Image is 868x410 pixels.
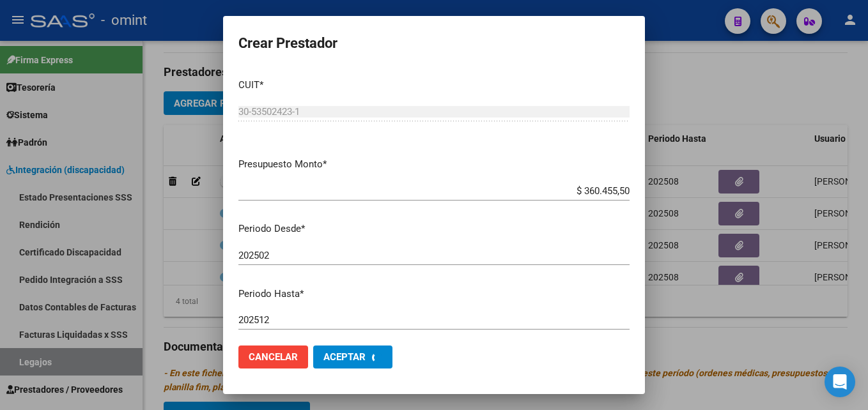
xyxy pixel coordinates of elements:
[238,157,630,172] p: Presupuesto Monto
[238,31,630,56] h2: Crear Prestador
[323,351,366,363] span: Aceptar
[238,78,630,93] p: CUIT
[238,345,308,368] button: Cancelar
[825,367,855,397] div: Open Intercom Messenger
[249,351,298,363] span: Cancelar
[238,287,630,301] p: Periodo Hasta
[313,345,392,368] button: Aceptar
[238,222,630,236] p: Periodo Desde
